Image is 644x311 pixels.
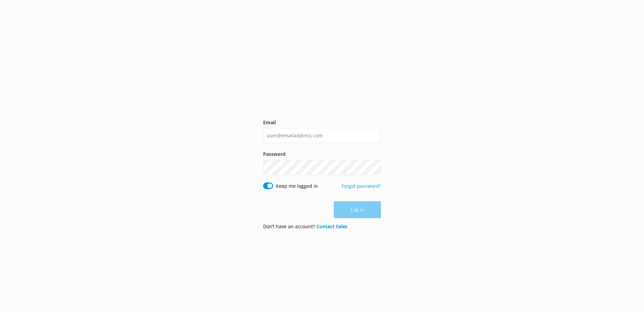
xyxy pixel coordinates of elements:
p: Don’t have an account? [263,223,348,230]
label: Password [263,150,381,158]
label: Keep me logged in [276,182,318,190]
button: Show password [367,161,381,174]
a: Contact Sales [316,223,348,230]
a: Forgot password? [342,183,381,189]
label: Email [263,119,381,126]
input: user@emailaddress.com [263,128,381,143]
